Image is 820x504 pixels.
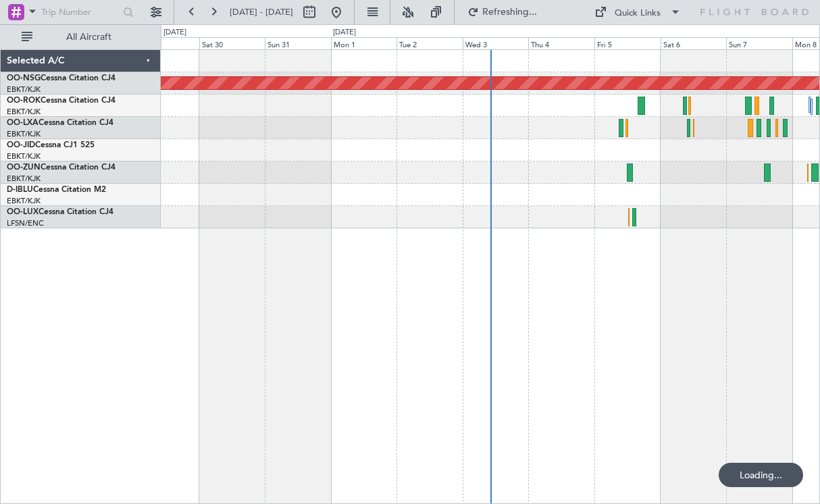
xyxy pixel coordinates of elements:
span: OO-ZUN [7,163,41,172]
span: OO-JID [7,141,35,149]
div: Mon 1 [331,37,397,49]
a: OO-NSGCessna Citation CJ4 [7,74,116,82]
a: EBKT/KJK [7,129,41,139]
div: Fri 29 [133,37,199,49]
a: EBKT/KJK [7,151,41,161]
a: EBKT/KJK [7,107,41,117]
div: [DATE] [333,27,356,39]
a: OO-LXACessna Citation CJ4 [7,119,113,127]
button: All Aircraft [15,26,147,48]
span: OO-ROK [7,97,41,105]
a: EBKT/KJK [7,174,41,184]
span: [DATE] - [DATE] [230,6,293,18]
span: OO-LXA [7,119,39,127]
a: OO-LUXCessna Citation CJ4 [7,208,113,216]
span: D-IBLU [7,186,33,194]
button: Refreshing... [461,1,542,23]
a: LFSN/ENC [7,218,44,228]
button: Quick Links [588,1,688,23]
div: Wed 3 [463,37,529,49]
a: D-IBLUCessna Citation M2 [7,186,106,194]
div: Tue 2 [396,37,463,49]
a: OO-JIDCessna CJ1 525 [7,141,95,149]
span: All Aircraft [35,32,143,42]
div: Fri 5 [594,37,661,49]
span: Refreshing... [482,7,538,17]
div: [DATE] [163,27,186,39]
a: OO-ROKCessna Citation CJ4 [7,97,116,105]
div: Sun 7 [726,37,792,49]
div: Loading... [719,463,803,487]
a: EBKT/KJK [7,84,41,95]
div: Sat 30 [199,37,265,49]
span: OO-LUX [7,208,39,216]
div: Thu 4 [528,37,594,49]
div: Quick Links [615,7,661,20]
input: Trip Number [41,2,119,22]
div: Sun 31 [265,37,331,49]
div: Sat 6 [661,37,727,49]
a: EBKT/KJK [7,196,41,206]
span: OO-NSG [7,74,41,82]
a: OO-ZUNCessna Citation CJ4 [7,163,116,172]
